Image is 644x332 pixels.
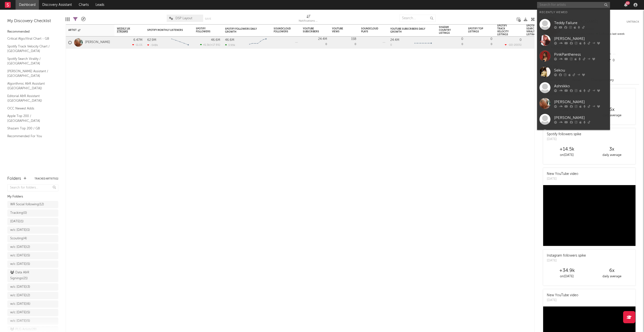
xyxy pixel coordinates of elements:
div: [PERSON_NAME] [554,36,608,42]
a: w/c [DATE](5) [7,317,58,325]
div: [DATE] [547,137,581,142]
div: PinkPantheress [554,52,608,57]
span: -10 [508,44,512,46]
div: Scouting ( 4 ) [10,236,27,242]
div: Spotify Track Velocity Listings [497,24,514,36]
div: WR Social following ( 12 ) [10,202,44,207]
a: w/c [DATE](5) [7,252,58,259]
div: Recommended [7,29,58,35]
div: on [DATE] [544,274,589,279]
div: w/c [DATE] ( 5 ) [10,261,30,267]
a: Teddy Failure [537,17,610,32]
a: w/c [DATE](2) [7,243,58,251]
div: 46.6M [211,38,220,42]
a: Ashnikko [537,80,610,96]
div: 3 x [589,146,634,152]
div: Recently Viewed [540,9,608,15]
a: Coldplay [537,127,610,143]
a: w/c [DATE](2) [7,292,58,299]
div: w/c [DATE] ( 5 ) [10,318,30,324]
a: Apple Top 200 / [GEOGRAPHIC_DATA] [7,113,53,123]
div: 6.47M [133,38,142,42]
div: Data A&R Signings ( 21 ) [10,270,44,281]
div: w/c [DATE] ( 3 ) [10,284,30,290]
div: 6 x [589,107,634,113]
a: [DATE](1) [7,218,58,225]
div: 83 [626,1,630,5]
svg: Chart title [169,36,191,49]
div: YouTube Subscribers [303,27,320,33]
div: w/c [DATE] ( 5 ) [10,253,30,259]
div: 6 x [589,268,634,274]
a: [PERSON_NAME] [85,40,110,45]
a: Recommended For You [7,134,53,139]
div: Edit Columns [66,12,70,26]
a: WR Social following(12) [7,201,58,208]
a: [PERSON_NAME] [537,32,610,48]
svg: Chart title [247,36,269,49]
div: Sekou [554,67,608,73]
div: 0 [461,37,463,41]
div: 24.4M [318,37,327,41]
div: [DATE] [547,177,578,181]
div: ( ) [200,43,220,46]
div: Ashnikko [554,83,608,89]
div: 0 [332,36,356,48]
div: New YouTube video [547,293,578,298]
div: daily average [589,274,634,279]
div: Filters(1 of 1) [73,12,78,26]
a: Spotify Track Velocity Chart / [GEOGRAPHIC_DATA] [7,44,53,54]
div: Spotify Top Listings [468,27,485,33]
span: DSP Layout [175,17,192,20]
div: Teddy Failure [554,20,608,26]
div: New YouTube video [547,171,578,177]
a: Data A&R Signings(21) [7,269,58,282]
div: 24.4M [390,38,399,42]
span: -200 % [513,44,521,46]
div: [DATE] ( 1 ) [10,219,24,224]
div: ( ) [505,43,522,46]
div: YouTube Views [332,27,349,33]
svg: Chart title [412,36,434,49]
span: Weekly UK Streams [117,27,135,33]
div: [PERSON_NAME] [554,115,608,121]
a: Spotify Search Virality / [GEOGRAPHIC_DATA] [7,56,53,66]
div: on [DATE] [544,152,589,158]
div: Spotify followers spike [547,132,581,137]
div: Artist [68,29,105,32]
a: Tracking(0) [7,209,58,217]
div: Tracking ( 0 ) [10,210,27,216]
a: Algorithmic A&R Assistant ([GEOGRAPHIC_DATA]) [7,81,53,91]
a: w/c [DATE](5) [7,309,58,316]
div: Spotify Monthly Listeners [147,29,184,32]
button: Untrack [627,19,639,24]
a: [PERSON_NAME] Assistant / [GEOGRAPHIC_DATA] [7,69,53,79]
span: 41.5k [203,44,210,46]
div: Notifications (Artist) [299,12,318,26]
div: Shazam Country Listings [439,26,456,35]
div: Folders [7,176,21,182]
div: 62.9M [147,38,156,42]
div: SoundCloud Followers [274,27,291,33]
div: w/c [DATE] ( 2 ) [10,293,30,298]
div: 3.99k [225,44,235,47]
div: daily average [589,152,634,158]
div: Spotify Followers [196,27,213,33]
div: w/c [DATE] ( 2 ) [10,244,30,250]
div: -11.1 % [132,43,142,46]
div: YouTube Subscribers Daily Growth [390,27,427,33]
div: 0 [303,36,327,48]
div: Notifications (Artist) [299,18,318,24]
div: Spotify Followers Daily Growth [225,27,261,33]
a: Shazam Top 200 / GB [7,126,53,131]
div: My Folders [7,194,58,200]
a: Scouting(4) [7,235,58,242]
div: 15B [351,37,356,41]
div: [PERSON_NAME] [554,99,608,105]
div: w/c [DATE] ( 1 ) [10,227,30,233]
div: 0 [468,36,492,48]
div: +34.9k [544,268,589,274]
a: Editorial A&R Assistant ([GEOGRAPHIC_DATA]) [7,93,53,103]
div: 0 [439,36,463,48]
div: w/c [DATE] ( 6 ) [10,301,30,307]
